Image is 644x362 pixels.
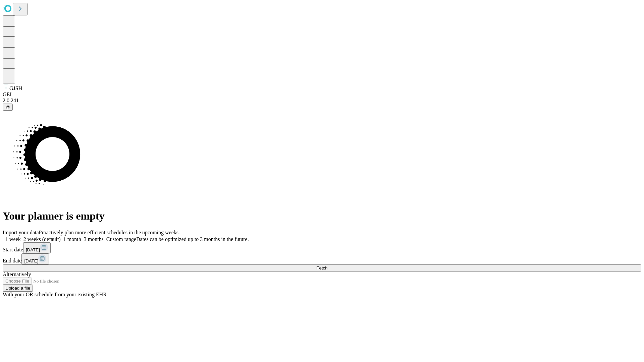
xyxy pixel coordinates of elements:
button: [DATE] [23,242,51,253]
div: Start date [3,242,641,253]
span: Alternatively [3,271,31,277]
span: Custom range [106,236,136,242]
span: 3 months [84,236,104,242]
div: End date [3,253,641,264]
button: Fetch [3,264,641,271]
span: Fetch [316,265,327,270]
span: Proactively plan more efficient schedules in the upcoming weeks. [39,230,180,235]
span: Import your data [3,230,39,235]
button: Upload a file [3,285,33,292]
span: 1 month [63,236,81,242]
span: [DATE] [26,247,40,252]
span: Dates can be optimized up to 3 months in the future. [136,236,249,242]
span: [DATE] [24,258,38,263]
button: [DATE] [21,253,49,264]
div: 2.0.241 [3,98,641,104]
h1: Your planner is empty [3,210,641,222]
button: @ [3,104,13,111]
span: 1 week [5,236,21,242]
div: GEI [3,92,641,98]
span: @ [5,105,10,110]
span: GJSH [9,85,22,91]
span: 2 weeks (default) [23,236,61,242]
span: With your OR schedule from your existing EHR [3,292,107,297]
